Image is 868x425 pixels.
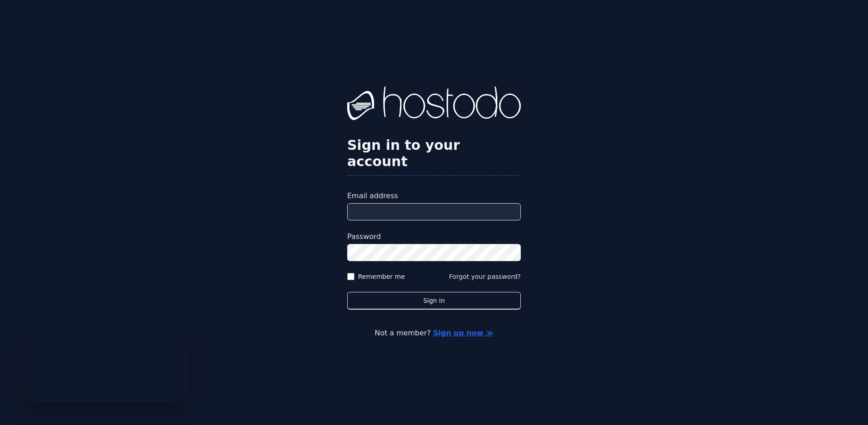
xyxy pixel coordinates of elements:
h2: Sign in to your account [347,137,521,170]
img: Hostodo [347,86,521,123]
button: Forgot your password? [449,272,521,281]
p: Not a member? [43,328,825,339]
button: Sign in [347,292,521,310]
label: Email address [347,191,521,201]
label: Password [347,231,521,242]
a: Sign up now ≫ [433,329,493,337]
label: Remember me [358,272,405,281]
